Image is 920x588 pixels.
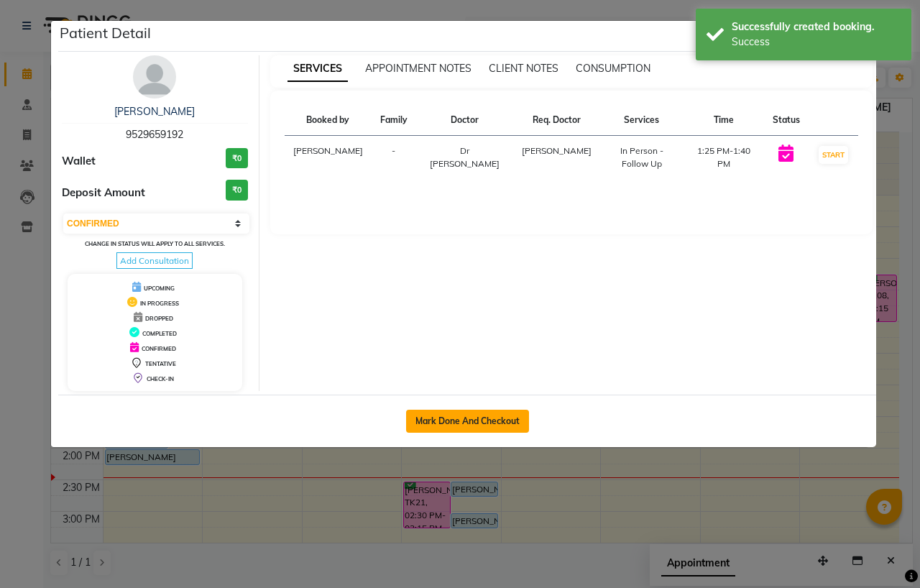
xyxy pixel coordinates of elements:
[285,136,372,180] td: [PERSON_NAME]
[732,19,901,35] div: Successfully created booking.
[287,56,348,82] span: SERVICES
[683,136,764,180] td: 1:25 PM-1:40 PM
[226,180,248,201] h3: ₹0
[144,285,175,292] span: UPCOMING
[226,148,248,169] h3: ₹0
[142,330,177,337] span: COMPLETED
[576,62,650,75] span: CONSUMPTION
[133,55,176,98] img: avatar
[764,105,809,136] th: Status
[372,105,416,136] th: Family
[365,62,471,75] span: APPOINTMENT NOTES
[114,105,195,118] a: [PERSON_NAME]
[147,375,174,382] span: CHECK-IN
[430,145,500,169] span: Dr [PERSON_NAME]
[416,105,513,136] th: Doctor
[62,153,96,170] span: Wallet
[489,62,558,75] span: CLIENT NOTES
[522,145,592,156] span: [PERSON_NAME]
[145,360,176,367] span: TENTATIVE
[819,146,848,164] button: START
[285,105,372,136] th: Booked by
[142,345,176,352] span: CONFIRMED
[600,105,683,136] th: Services
[60,22,151,44] h5: Patient Detail
[372,136,416,180] td: -
[406,410,529,433] button: Mark Done And Checkout
[145,315,173,322] span: DROPPED
[62,185,145,201] span: Deposit Amount
[85,240,225,247] small: Change in status will apply to all services.
[116,252,193,269] span: Add Consultation
[126,128,183,141] span: 9529659192
[513,105,600,136] th: Req. Doctor
[609,144,674,170] div: In Person - Follow Up
[732,35,901,50] div: Success
[140,300,179,307] span: IN PROGRESS
[683,105,764,136] th: Time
